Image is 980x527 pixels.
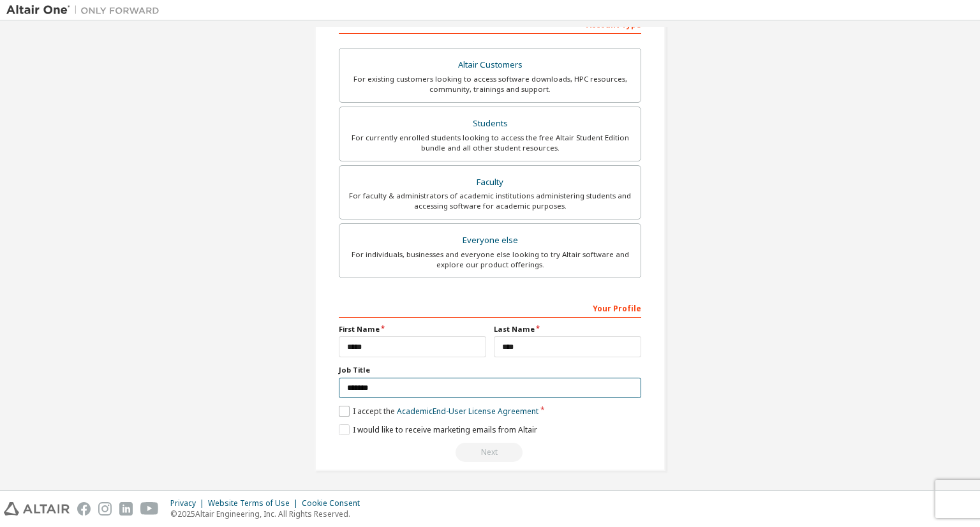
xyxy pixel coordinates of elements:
div: For currently enrolled students looking to access the free Altair Student Edition bundle and all ... [347,133,633,153]
img: Altair One [6,4,166,17]
div: For faculty & administrators of academic institutions administering students and accessing softwa... [347,191,633,211]
label: Job Title [339,365,641,375]
div: Read and acccept EULA to continue [339,443,641,462]
div: Website Terms of Use [208,498,302,508]
img: altair_logo.svg [4,502,70,516]
div: Your Profile [339,297,641,318]
img: instagram.svg [98,502,112,516]
a: Academic End-User License Agreement [397,406,538,417]
div: For existing customers looking to access software downloads, HPC resources, community, trainings ... [347,74,633,94]
label: Last Name [494,324,641,334]
div: Privacy [170,498,208,508]
label: I accept the [339,406,538,417]
label: I would like to receive marketing emails from Altair [339,424,537,435]
label: First Name [339,324,486,334]
img: facebook.svg [77,502,91,516]
div: For individuals, businesses and everyone else looking to try Altair software and explore our prod... [347,249,633,270]
div: Faculty [347,174,633,191]
div: Everyone else [347,232,633,249]
p: © 2025 Altair Engineering, Inc. All Rights Reserved. [170,508,367,519]
img: youtube.svg [140,502,159,516]
img: linkedin.svg [119,502,133,516]
div: Cookie Consent [302,498,367,508]
div: Students [347,115,633,133]
div: Altair Customers [347,56,633,74]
